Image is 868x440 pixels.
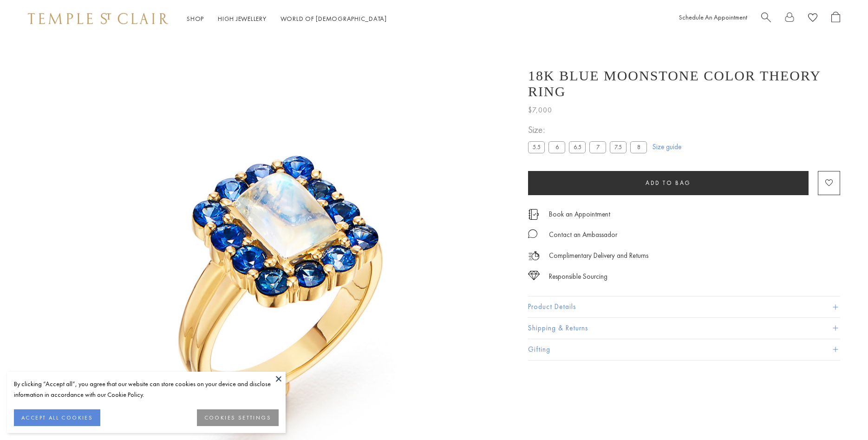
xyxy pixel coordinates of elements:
span: $7,000 [528,104,552,116]
img: icon_sourcing.svg [528,271,540,280]
img: Temple St. Clair [28,13,168,24]
label: 7.5 [610,141,627,153]
a: Schedule An Appointment [679,13,747,21]
div: Responsible Sourcing [549,271,607,282]
p: Complimentary Delivery and Returns [549,250,648,262]
button: COOKIES SETTINGS [197,409,279,426]
label: 8 [630,141,647,153]
a: View Wishlist [808,12,817,26]
h1: 18K Blue Moonstone Color Theory Ring [528,68,840,99]
label: 7 [589,141,606,153]
a: ShopShop [187,14,204,23]
button: Shipping & Returns [528,318,840,339]
button: Add to bag [528,171,809,195]
a: High JewelleryHigh Jewellery [218,14,267,23]
span: Add to bag [646,179,691,187]
nav: Main navigation [187,13,387,25]
img: icon_appointment.svg [528,209,539,220]
label: 6 [548,141,565,153]
img: icon_delivery.svg [528,250,540,262]
label: 6.5 [569,141,586,153]
a: Open Shopping Bag [831,12,840,26]
button: Product Details [528,296,840,317]
img: MessageIcon-01_2.svg [528,229,537,238]
a: Search [761,12,771,26]
label: 5.5 [528,141,545,153]
a: Size guide [653,142,681,151]
div: Contact an Ambassador [549,229,617,241]
button: Gifting [528,339,840,360]
a: Book an Appointment [549,209,610,219]
div: By clicking “Accept all”, you agree that our website can store cookies on your device and disclos... [14,379,279,400]
a: World of [DEMOGRAPHIC_DATA]World of [DEMOGRAPHIC_DATA] [281,14,387,23]
button: ACCEPT ALL COOKIES [14,409,100,426]
span: Size: [528,122,651,138]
